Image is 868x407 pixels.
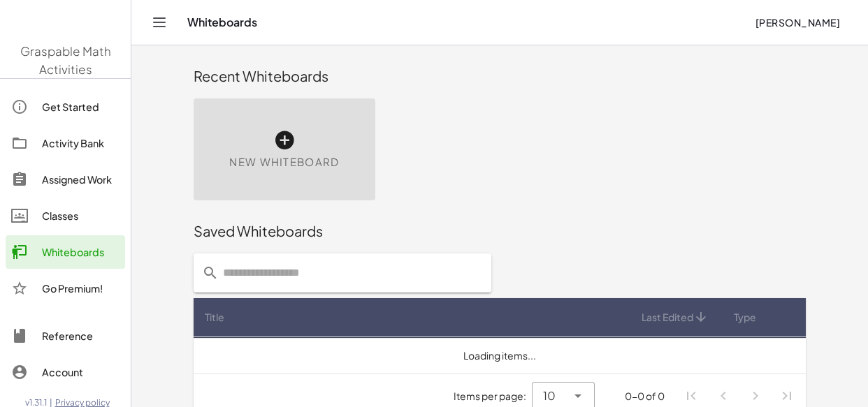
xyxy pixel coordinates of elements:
div: Go Premium! [42,280,120,297]
div: Activity Bank [42,135,120,151]
a: Classes [6,199,125,232]
a: Account [6,355,125,389]
span: Graspable Math Activities [20,43,111,77]
span: 10 [543,387,556,404]
a: Get Started [6,90,125,124]
button: [PERSON_NAME] [744,10,851,35]
div: Whiteboards [42,244,120,260]
a: Assigned Work [6,163,125,196]
span: Title [205,310,224,325]
a: Reference [6,319,125,353]
span: New Whiteboard [229,154,339,170]
span: Last Edited [642,310,693,325]
span: [PERSON_NAME] [755,16,840,29]
button: Toggle navigation [148,11,171,34]
div: Reference [42,327,120,344]
div: Recent Whiteboards [194,66,806,86]
div: Classes [42,207,120,224]
span: Items per page: [454,389,532,404]
span: Type [734,310,756,325]
a: Activity Bank [6,126,125,160]
div: Get Started [42,98,120,115]
td: Loading items... [194,337,806,373]
div: Saved Whiteboards [194,221,806,241]
i: prepended action [202,265,219,281]
a: Whiteboards [6,235,125,269]
div: 0-0 of 0 [625,389,665,404]
div: Account [42,364,120,380]
div: Assigned Work [42,171,120,188]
